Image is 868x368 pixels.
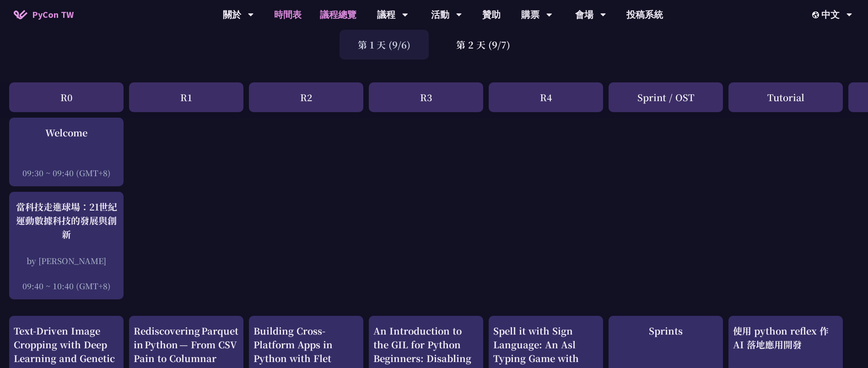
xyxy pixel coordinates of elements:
div: 第 1 天 (9/6) [340,30,429,60]
div: 09:40 ~ 10:40 (GMT+8) [14,280,119,292]
img: Locale Icon [812,11,821,18]
div: 09:30 ~ 09:40 (GMT+8) [14,167,119,179]
div: Tutorial [728,82,843,112]
div: R1 [129,82,243,112]
div: Building Cross-Platform Apps in Python with Flet [253,324,359,365]
div: R4 [489,82,603,112]
div: R2 [249,82,363,112]
div: 當科技走進球場：21世紀運動數據科技的發展與創新 [14,200,119,241]
div: R3 [369,82,483,112]
div: 使用 python reflex 作 AI 落地應用開發 [733,324,838,352]
div: by [PERSON_NAME] [14,255,119,266]
div: 第 2 天 (9/7) [438,30,528,60]
div: Sprints [613,324,718,338]
img: Home icon of PyCon TW 2025 [14,10,27,19]
a: 當科技走進球場：21世紀運動數據科技的發展與創新 by [PERSON_NAME] 09:40 ~ 10:40 (GMT+8) [14,200,119,292]
a: PyCon TW [5,3,83,26]
div: Sprint / OST [609,82,723,112]
span: PyCon TW [32,8,74,22]
div: Welcome [14,126,119,140]
div: R0 [9,82,124,112]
